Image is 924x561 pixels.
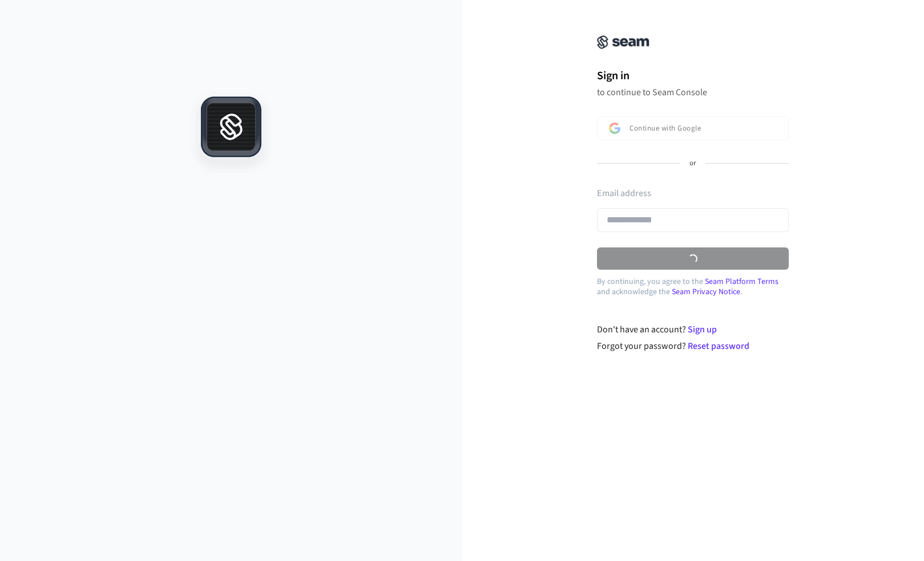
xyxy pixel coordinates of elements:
p: to continue to Seam Console [597,87,789,98]
a: Seam Platform Terms [705,276,778,287]
img: Seam Console [597,35,649,49]
p: By continuing, you agree to the and acknowledge the . [597,277,789,297]
a: Reset password [688,340,749,352]
a: Seam Privacy Notice [672,286,740,298]
p: or [689,158,696,169]
div: Forgot your password? [597,339,789,353]
div: Don't have an account? [597,323,789,336]
a: Sign up [688,323,717,336]
h1: Sign in [597,67,789,84]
